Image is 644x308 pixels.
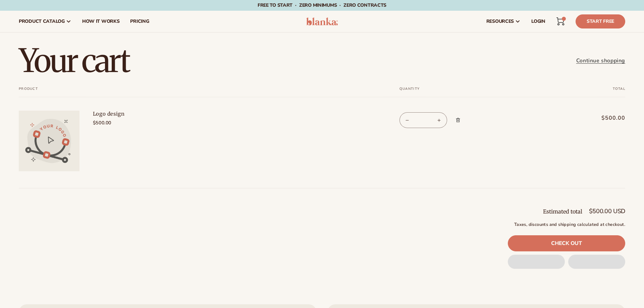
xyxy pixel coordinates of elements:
[531,19,545,24] span: LOGIN
[93,111,194,117] a: Logo design
[19,87,383,97] th: Product
[589,208,625,214] p: $500.00 USD
[543,209,582,214] h2: Estimated total
[526,11,551,32] a: LOGIN
[19,19,65,24] span: product catalog
[13,11,77,32] a: product catalog
[125,11,154,32] a: pricing
[486,19,514,24] span: resources
[415,112,432,128] input: Quantity for Logo design
[562,114,625,122] span: $500.00
[93,119,194,126] div: $500.00
[306,17,338,25] img: logo
[508,235,625,251] a: Check out
[19,111,79,171] img: Logo design.
[130,19,149,24] span: pricing
[549,87,625,97] th: Total
[383,87,549,97] th: Quantity
[19,45,129,77] h1: Your cart
[82,19,120,24] span: How It Works
[481,11,526,32] a: resources
[452,111,464,129] a: Remove Logo design
[77,11,125,32] a: How It Works
[508,222,625,228] small: Taxes, discounts and shipping calculated at checkout.
[576,14,625,28] a: Start Free
[258,2,386,8] span: Free to start · ZERO minimums · ZERO contracts
[576,56,625,66] a: Continue shopping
